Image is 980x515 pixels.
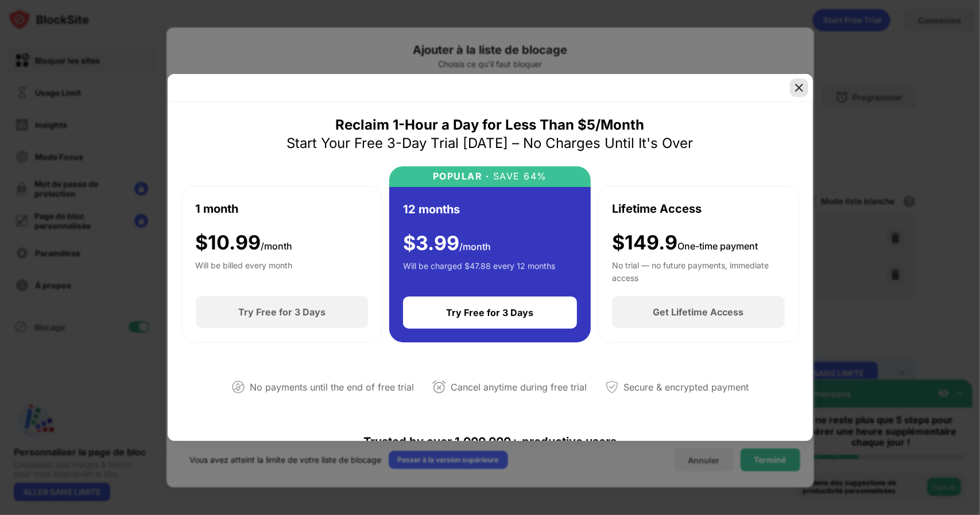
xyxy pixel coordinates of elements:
[403,260,555,283] div: Will be charged $47.88 every 12 months
[490,171,548,182] div: SAVE 64%
[433,171,490,182] div: POPULAR ·
[459,241,491,252] span: /month
[238,306,326,318] div: Try Free for 3 Days
[196,259,293,282] div: Will be billed every month
[447,307,534,318] div: Try Free for 3 Days
[623,379,749,396] div: Secure & encrypted payment
[612,259,785,282] div: No trial — no future payments, immediate access
[231,380,245,394] img: not-paying
[432,380,446,394] img: cancel-anytime
[653,306,743,318] div: Get Lifetime Access
[451,379,587,396] div: Cancel anytime during free trial
[605,380,619,394] img: secured-payment
[196,231,293,255] div: $ 10.99
[250,379,414,396] div: No payments until the end of free trial
[196,200,239,217] div: 1 month
[403,201,460,218] div: 12 months
[403,232,491,255] div: $ 3.99
[261,240,293,252] span: /month
[181,414,799,469] div: Trusted by over 1,000,000+ productive users
[287,134,694,153] div: Start Your Free 3-Day Trial [DATE] – No Charges Until It's Over
[336,116,645,134] div: Reclaim 1-Hour a Day for Less Than $5/Month
[612,231,758,255] div: $149.9
[612,200,702,217] div: Lifetime Access
[677,240,758,252] span: One-time payment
